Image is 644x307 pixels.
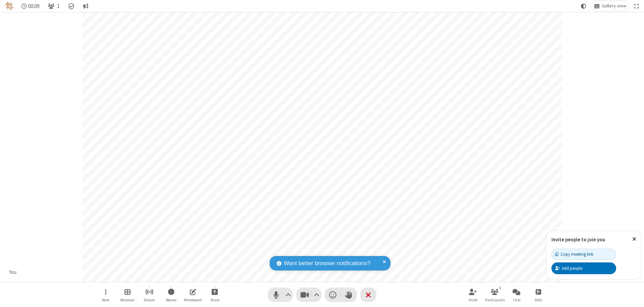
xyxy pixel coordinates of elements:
button: Close popover [627,231,641,247]
span: Stream [144,298,155,302]
button: End or leave meeting [360,288,376,302]
span: More [102,298,109,302]
button: Video setting [312,288,321,302]
span: Invite [469,298,477,302]
button: Conversation [80,1,91,11]
button: Invite participants (⌘+Shift+I) [463,285,483,304]
button: Stop video (⌘+Shift+V) [296,288,321,302]
button: Open menu [96,285,116,304]
span: Gallery view [602,3,626,9]
button: Change layout [591,1,629,11]
button: Mute (⌘+Shift+A) [268,288,293,302]
button: Open participant list [485,285,505,304]
button: Add people [551,262,616,274]
span: Record [166,298,176,302]
button: Using system theme [578,1,589,11]
span: Polls [535,298,542,302]
img: QA Selenium DO NOT DELETE OR CHANGE [5,2,13,10]
button: Open shared whiteboard [183,285,203,304]
button: Open chat [506,285,527,304]
button: Start streaming [139,285,159,304]
span: Chat [513,298,521,302]
span: Participants [485,298,505,302]
span: 00:09 [28,3,40,9]
span: 1 [57,3,60,9]
button: Manage Breakout Rooms [117,285,138,304]
div: 1 [497,285,503,291]
span: Share [210,298,219,302]
div: Copy meeting link [555,251,593,257]
div: Meeting details Encryption enabled [65,1,78,11]
div: You [7,268,19,276]
span: Want better browser notifications? [284,259,370,268]
button: Open participant list [45,1,62,11]
div: Timer [19,1,43,11]
button: Raise hand [341,288,357,302]
span: Breakout [120,298,135,302]
button: Audio settings [284,288,293,302]
button: Send a reaction [325,288,341,302]
span: Whiteboard [184,298,202,302]
button: Copy meeting link [551,249,616,260]
button: Fullscreen [632,1,642,11]
label: Invite people to join you [551,236,605,243]
button: Start sharing [205,285,225,304]
button: Open poll [528,285,548,304]
button: Start recording [161,285,181,304]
